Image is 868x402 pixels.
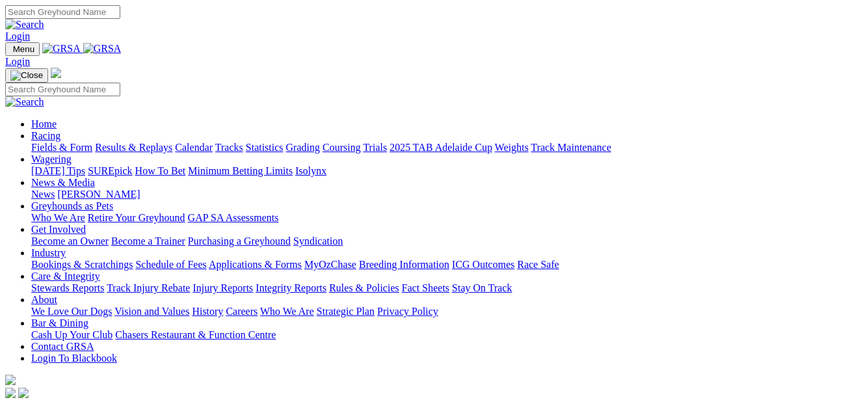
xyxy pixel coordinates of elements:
[517,259,559,270] a: Race Safe
[31,306,112,317] a: We Love Our Dogs
[5,19,44,31] img: Search
[83,43,122,55] img: GRSA
[5,68,48,83] button: Toggle navigation
[31,165,85,176] a: [DATE] Tips
[114,306,189,317] a: Vision and Values
[57,189,140,200] a: [PERSON_NAME]
[402,282,449,293] a: Fact Sheets
[5,31,30,42] a: Login
[31,329,112,340] a: Cash Up Your Club
[5,375,16,385] img: logo-grsa-white.png
[31,294,57,305] a: About
[31,235,109,247] a: Become an Owner
[5,42,40,56] button: Toggle navigation
[192,306,223,317] a: History
[293,235,343,247] a: Syndication
[31,353,117,364] a: Login To Blackbook
[10,70,43,81] img: Close
[135,259,206,270] a: Schedule of Fees
[31,259,133,270] a: Bookings & Scratchings
[31,189,863,200] div: News & Media
[135,165,186,176] a: How To Bet
[88,212,185,223] a: Retire Your Greyhound
[495,142,529,153] a: Weights
[31,317,88,328] a: Bar & Dining
[317,306,375,317] a: Strategic Plan
[18,388,29,398] img: twitter.svg
[31,247,66,258] a: Industry
[31,235,863,247] div: Get Involved
[256,282,326,293] a: Integrity Reports
[389,142,492,153] a: 2025 TAB Adelaide Cup
[31,142,92,153] a: Fields & Form
[5,388,16,398] img: facebook.svg
[192,282,253,293] a: Injury Reports
[215,142,243,153] a: Tracks
[95,142,172,153] a: Results & Replays
[363,142,387,153] a: Trials
[5,5,120,19] input: Search
[31,271,100,282] a: Care & Integrity
[209,259,302,270] a: Applications & Forms
[452,259,514,270] a: ICG Outcomes
[5,83,120,96] input: Search
[51,68,61,78] img: logo-grsa-white.png
[31,154,72,165] a: Wagering
[31,224,86,235] a: Get Involved
[31,142,863,154] div: Racing
[31,282,863,294] div: Care & Integrity
[31,212,863,224] div: Greyhounds as Pets
[246,142,283,153] a: Statistics
[42,43,81,55] img: GRSA
[31,341,94,352] a: Contact GRSA
[5,56,30,67] a: Login
[31,189,55,200] a: News
[531,142,611,153] a: Track Maintenance
[111,235,185,247] a: Become a Trainer
[31,212,85,223] a: Who We Are
[31,306,863,317] div: About
[260,306,314,317] a: Who We Are
[295,165,326,176] a: Isolynx
[88,165,132,176] a: SUREpick
[304,259,356,270] a: MyOzChase
[5,96,44,108] img: Search
[322,142,361,153] a: Coursing
[31,177,95,188] a: News & Media
[31,130,60,141] a: Racing
[31,329,863,341] div: Bar & Dining
[31,259,863,271] div: Industry
[31,165,863,177] div: Wagering
[226,306,257,317] a: Careers
[359,259,449,270] a: Breeding Information
[175,142,213,153] a: Calendar
[452,282,512,293] a: Stay On Track
[13,44,34,54] span: Menu
[377,306,438,317] a: Privacy Policy
[188,235,291,247] a: Purchasing a Greyhound
[188,165,293,176] a: Minimum Betting Limits
[329,282,399,293] a: Rules & Policies
[31,282,104,293] a: Stewards Reports
[31,118,57,129] a: Home
[31,200,113,211] a: Greyhounds as Pets
[286,142,320,153] a: Grading
[115,329,276,340] a: Chasers Restaurant & Function Centre
[107,282,190,293] a: Track Injury Rebate
[188,212,279,223] a: GAP SA Assessments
